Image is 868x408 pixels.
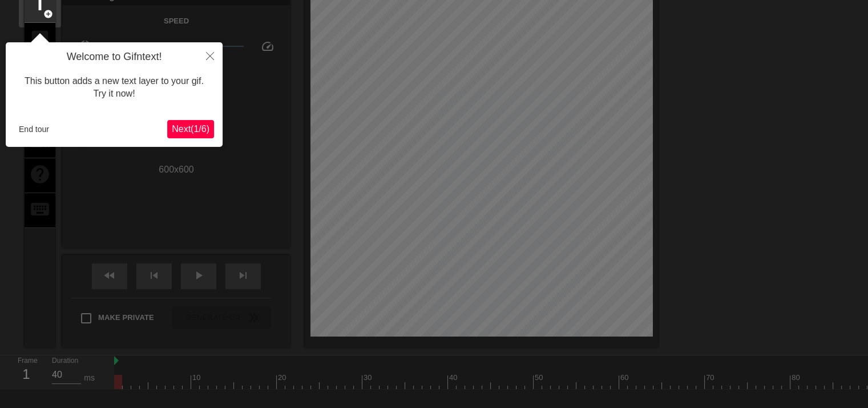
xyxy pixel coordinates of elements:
[167,120,214,138] button: Next
[14,51,214,63] h4: Welcome to Gifntext!
[172,124,209,134] span: Next ( 1 / 6 )
[14,121,54,138] button: End tour
[14,63,214,112] div: This button adds a new text layer to your gif. Try it now!
[197,42,223,69] button: Close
